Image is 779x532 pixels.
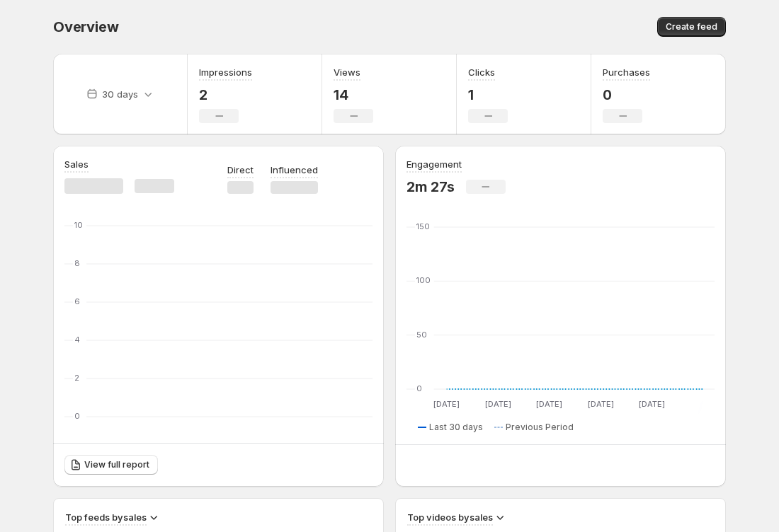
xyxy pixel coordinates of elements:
[65,510,147,524] h3: Top feeds by sales
[506,422,574,433] span: Previous Period
[406,157,462,171] h3: Engagement
[74,411,80,421] text: 0
[407,510,493,524] h3: Top videos by sales
[468,86,508,103] p: 1
[199,86,252,103] p: 2
[639,399,665,409] text: [DATE]
[64,157,89,171] h3: Sales
[271,163,318,177] p: Influenced
[406,178,455,195] p: 2m 27s
[53,18,118,35] span: Overview
[84,459,149,470] span: View full report
[416,275,431,285] text: 100
[416,221,430,231] text: 150
[433,399,460,409] text: [DATE]
[536,399,562,409] text: [DATE]
[74,373,79,383] text: 2
[429,422,483,433] span: Last 30 days
[64,455,158,475] a: View full report
[199,65,252,79] h3: Impressions
[102,87,138,101] p: 30 days
[74,335,80,345] text: 4
[468,65,495,79] h3: Clicks
[227,163,254,177] p: Direct
[74,258,80,268] text: 8
[74,220,83,230] text: 10
[416,383,422,393] text: 0
[666,21,717,33] span: Create feed
[334,86,373,103] p: 14
[588,399,614,409] text: [DATE]
[334,65,360,79] h3: Views
[603,86,650,103] p: 0
[657,17,726,37] button: Create feed
[485,399,511,409] text: [DATE]
[74,296,80,306] text: 6
[603,65,650,79] h3: Purchases
[416,330,427,340] text: 50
